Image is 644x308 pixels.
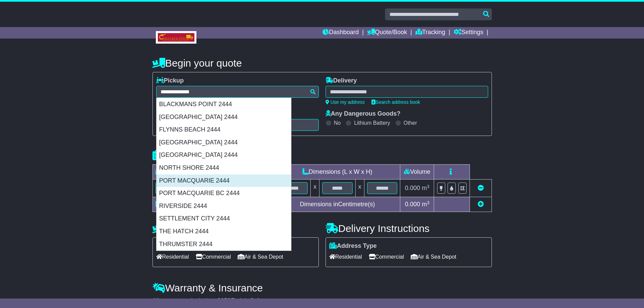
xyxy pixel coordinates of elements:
h4: Begin your quote [152,57,492,69]
div: PORT MACQUARIE BC 2444 [157,187,291,200]
a: Quote/Book [367,27,407,39]
sup: 3 [427,184,430,189]
td: x [311,180,319,197]
span: 0.000 [405,185,420,191]
div: [GEOGRAPHIC_DATA] 2444 [157,111,291,124]
a: Use my address [326,99,365,105]
span: 0.000 [405,201,420,208]
span: m [422,185,430,191]
a: Search address book [372,99,420,105]
div: [GEOGRAPHIC_DATA] 2444 [157,136,291,149]
span: Residential [329,252,362,262]
div: SETTLEMENT CITY 2444 [157,212,291,225]
div: FLYNNS BEACH 2444 [157,123,291,136]
label: Delivery [326,77,357,85]
div: All our quotes include a $ FreightSafe warranty. [152,297,492,305]
span: Air & Sea Depot [411,252,456,262]
span: Residential [156,252,189,262]
label: No [334,120,341,126]
label: Pickup [156,77,184,85]
td: x [355,180,364,197]
label: Address Type [329,242,377,250]
h4: Package details | [152,150,237,161]
div: RIVERSIDE 2444 [157,200,291,213]
a: Add new item [478,201,484,208]
td: Dimensions (L x W x H) [275,165,400,180]
div: THRUMSTER 2444 [157,238,291,251]
h4: Delivery Instructions [326,223,492,234]
a: Remove this item [478,185,484,191]
span: Commercial [196,252,231,262]
a: Dashboard [323,27,359,39]
label: Lithium Battery [354,120,390,126]
label: Other [404,120,417,126]
h4: Pickup Instructions [152,223,319,234]
a: Tracking [415,27,445,39]
div: [GEOGRAPHIC_DATA] 2444 [157,149,291,162]
td: Dimensions in Centimetre(s) [275,197,400,212]
span: Air & Sea Depot [238,252,283,262]
label: Any Dangerous Goods? [326,110,401,118]
span: Commercial [369,252,404,262]
td: Type [152,165,209,180]
div: THE HATCH 2444 [157,225,291,238]
span: m [422,201,430,208]
td: Total [152,197,209,212]
span: 250 [221,297,231,304]
typeahead: Please provide city [156,86,319,98]
a: Settings [454,27,483,39]
sup: 3 [427,200,430,205]
div: PORT MACQUARIE 2444 [157,174,291,187]
td: Volume [400,165,434,180]
div: BLACKMANS POINT 2444 [157,98,291,111]
h4: Warranty & Insurance [152,282,492,293]
div: NORTH SHORE 2444 [157,162,291,174]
